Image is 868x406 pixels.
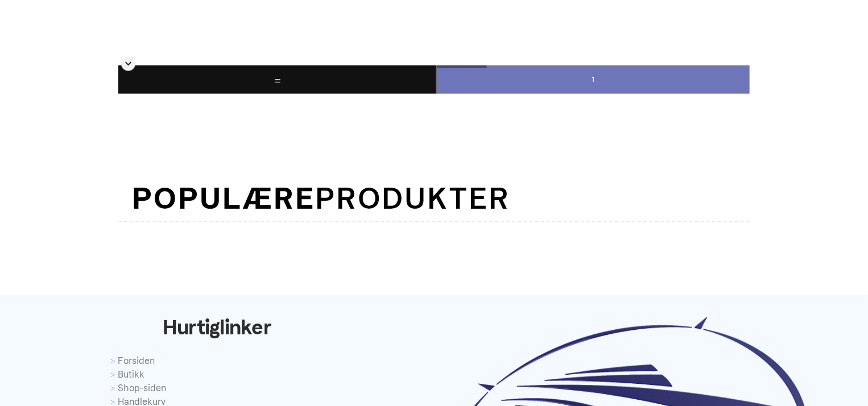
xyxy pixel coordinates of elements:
a: Shop-siden [110,382,324,395]
h1: Produkter [118,175,750,222]
div: 1 [436,65,750,94]
a: Forsiden [110,354,324,368]
a: Butikk [110,368,324,382]
b: Populære [132,180,315,217]
div: Skjul sidetall [121,57,135,71]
